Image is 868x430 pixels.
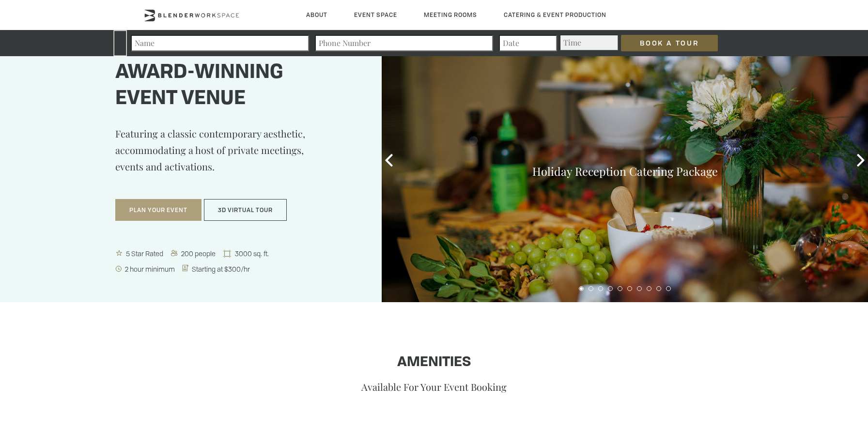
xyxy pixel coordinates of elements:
[233,249,272,258] span: 3000 sq. ft.
[315,35,493,51] input: Phone Number
[123,264,178,274] span: 2 hour minimum
[179,249,218,258] span: 200 people
[204,199,287,221] button: 3D Virtual Tour
[115,125,334,189] p: Featuring a classic contemporary aesthetic, accommodating a host of private meetings, events and ...
[131,35,309,51] input: Name
[143,380,725,393] p: Available For Your Event Booking
[115,60,334,112] h1: Award-winning event venue
[532,164,718,179] a: Holiday Reception Catering Package
[499,35,557,51] input: Date
[143,355,725,370] h1: Amenities
[115,199,201,221] button: Plan Your Event
[820,384,868,430] iframe: Chat Widget
[621,35,718,51] input: Book a Tour
[124,249,166,258] span: 5 Star Rated
[190,264,253,274] span: Starting at $300/hr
